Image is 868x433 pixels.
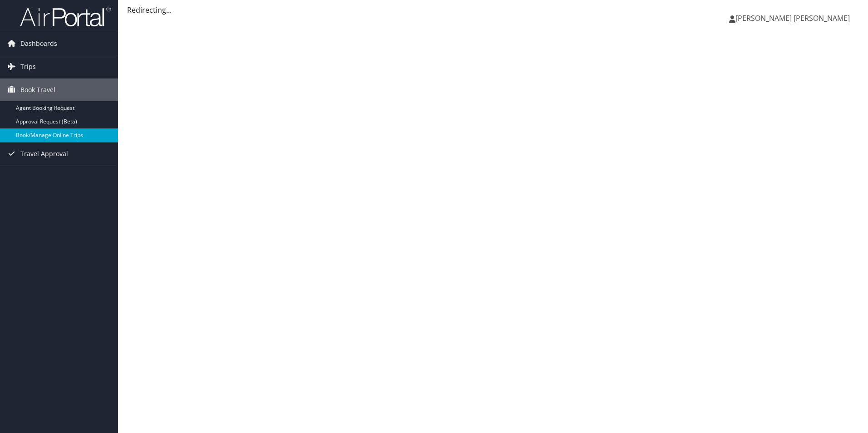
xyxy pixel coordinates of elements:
[729,5,859,32] a: [PERSON_NAME] [PERSON_NAME]
[20,79,55,101] span: Book Travel
[735,13,850,23] span: [PERSON_NAME] [PERSON_NAME]
[20,143,68,165] span: Travel Approval
[20,32,57,55] span: Dashboards
[127,5,859,15] div: Redirecting...
[20,55,36,78] span: Trips
[20,6,111,27] img: airportal-logo.png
